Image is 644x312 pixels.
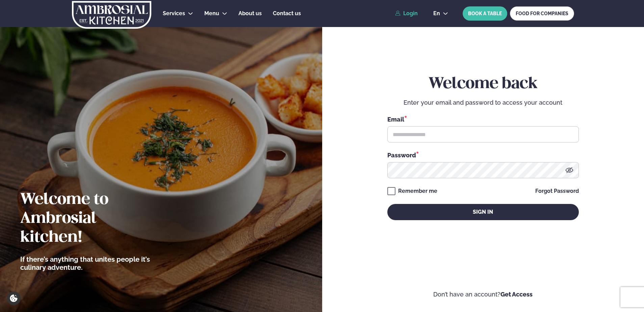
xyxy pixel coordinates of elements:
[238,10,262,17] span: About us
[387,115,579,124] div: Email
[463,6,507,21] button: BOOK A TABLE
[163,9,185,18] a: Services
[238,9,262,18] a: About us
[500,291,533,298] a: Get Access
[204,9,219,18] a: Menu
[342,290,624,298] p: Don’t have an account?
[273,10,301,17] span: Contact us
[387,99,579,107] p: Enter your email and password to access your account
[204,10,219,17] span: Menu
[20,190,160,247] h2: Welcome to Ambrosial kitchen!
[7,291,21,305] a: Cookie settings
[395,10,418,17] a: Login
[535,188,579,194] a: Forgot Password
[273,9,301,18] a: Contact us
[163,10,185,17] span: Services
[20,255,160,271] p: If there’s anything that unites people it’s culinary adventure.
[387,151,579,159] div: Password
[387,204,579,220] button: Sign in
[71,1,152,29] img: logo
[387,75,579,94] h2: Welcome back
[428,11,454,16] button: en
[433,11,440,16] span: en
[510,6,574,21] a: FOOD FOR COMPANIES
